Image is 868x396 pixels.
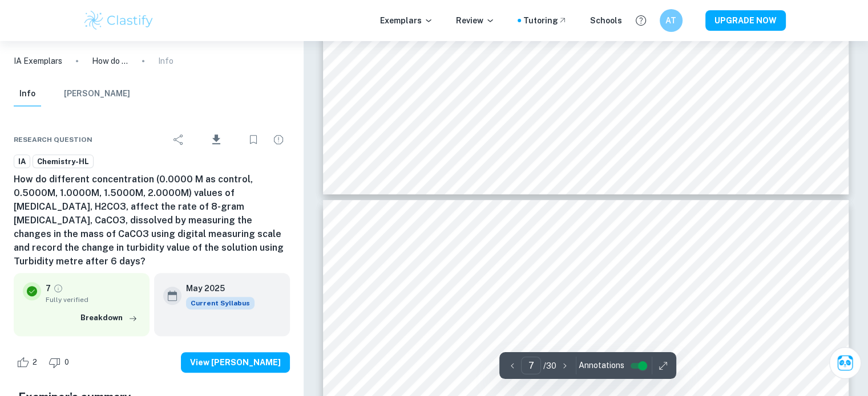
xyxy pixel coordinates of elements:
p: Review [456,14,495,27]
a: Schools [590,14,622,27]
button: [PERSON_NAME] [64,81,130,107]
span: Annotations [579,360,624,371]
span: Chemistry-HL [33,156,93,168]
a: Grade fully verified [53,283,63,293]
a: IA Exemplars [14,55,62,67]
button: Ask Clai [829,347,861,379]
p: Info [158,55,173,67]
span: IA [14,156,30,168]
p: / 30 [543,360,556,372]
div: Dislike [46,353,75,371]
div: Report issue [267,128,290,151]
div: Share [167,128,190,151]
button: Breakdown [78,309,140,326]
button: UPGRADE NOW [705,10,786,31]
h6: How do different concentration (0.0000 M as control, 0.5000M, 1.0000M, 1.5000M, 2.0000M) values o... [14,173,290,268]
button: View [PERSON_NAME] [181,352,290,373]
span: 2 [26,357,43,368]
button: Info [14,81,41,107]
p: How do different concentration (0.0000 M as control, 0.5000M, 1.0000M, 1.5000M, 2.0000M) values o... [92,55,128,67]
a: IA [14,154,30,169]
a: Tutoring [523,14,567,27]
button: Help and Feedback [631,11,651,30]
span: Research question [14,134,92,145]
p: Exemplars [380,14,433,27]
div: This exemplar is based on the current syllabus. Feel free to refer to it for inspiration/ideas wh... [186,297,255,309]
span: Current Syllabus [186,297,255,309]
p: 7 [46,282,51,295]
span: Fully verified [46,295,140,305]
div: Download [192,125,240,154]
img: Clastify logo [83,9,155,32]
a: Chemistry-HL [33,154,94,169]
div: Bookmark [242,128,265,151]
h6: AT [664,14,677,27]
h6: May 2025 [186,282,245,295]
button: AT [660,9,683,32]
div: Like [14,353,43,371]
span: 0 [58,357,75,368]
